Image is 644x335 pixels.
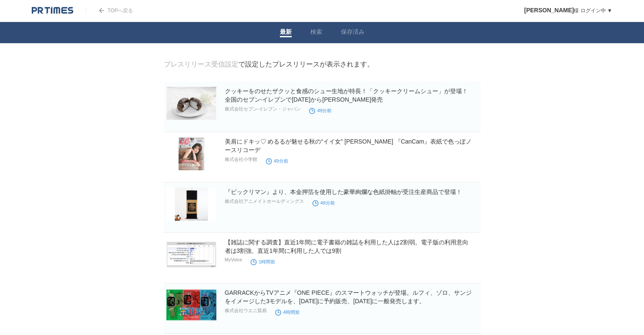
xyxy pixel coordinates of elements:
[225,257,243,262] p: MyVoice
[275,310,300,315] time: 4時間前
[309,108,332,113] time: 49分前
[312,200,335,205] time: 49分前
[225,106,301,112] p: 株式会社セブン‐イレブン・ジャパン
[524,7,574,14] span: [PERSON_NAME]
[99,8,104,13] img: arrow.png
[341,28,365,37] a: 保存済み
[310,28,322,37] a: 検索
[524,8,612,14] a: [PERSON_NAME]様 ログイン中 ▼
[225,156,257,163] p: 株式会社小学館
[164,61,238,68] a: プレスリリース受信設定
[225,307,267,314] p: 株式会社ウエニ貿易
[166,87,216,120] img: クッキーをのせたザクッと食感のシュー生地が特長！「クッキークリームシュー」が登場！全国のセブン‐イレブンで8月19日（火）から順次発売
[86,8,133,14] a: TOPへ戻る
[164,60,374,69] div: で設定したプレスリリースが表示されます。
[225,88,468,103] a: クッキーをのせたザクッと食感のシュー生地が特長！「クッキークリームシュー」が登場！全国のセブン‐イレブンで[DATE]から[PERSON_NAME]発売
[225,239,469,254] a: 【雑誌に関する調査】直近1年間に電子書籍の雑誌を利用した人は2割弱。電子版の利用意向者は3割強、直近1年間に利用した人では9割
[225,289,472,305] a: GARRACKからTVアニメ『ONE PIECE』のスマートウォッチが登場。ルフィ、ゾロ、サンジをイメージした3モデルを、[DATE]に予約販売、[DATE]に一般発売します。
[166,137,216,170] img: 美肩にドキッ♡ めるるが魅せる秋の“イイ女” 生見愛瑠 『CanCam』表紙で色っぽノースリコーデ
[225,188,462,195] a: 『ビックリマン』より、本金押箔を使用した豪華絢爛な色紙掛軸が受注生産商品で登場！
[32,6,73,15] img: logo.png
[251,259,275,264] time: 1時間前
[166,288,216,321] img: GARRACKからTVアニメ『ONE PIECE』のスマートウォッチが登場。ルフィ、ゾロ、サンジをイメージした3モデルを、8月20日(水)に予約販売、8月27日(水)に一般発売します。
[166,238,216,271] img: 【雑誌に関する調査】直近1年間に電子書籍の雑誌を利用した人は2割弱。電子版の利用意向者は3割強、直近1年間に利用した人では9割
[266,158,288,163] time: 49分前
[280,28,292,37] a: 最新
[225,138,472,153] a: 美肩にドキッ♡ めるるが魅せる秋の“イイ女” [PERSON_NAME] 『CanCam』表紙で色っぽノースリコーデ
[225,198,304,205] p: 株式会社アニメイトホールディングス
[166,188,216,221] img: 『ビックリマン』より、本金押箔を使用した豪華絢爛な色紙掛軸が受注生産商品で登場！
